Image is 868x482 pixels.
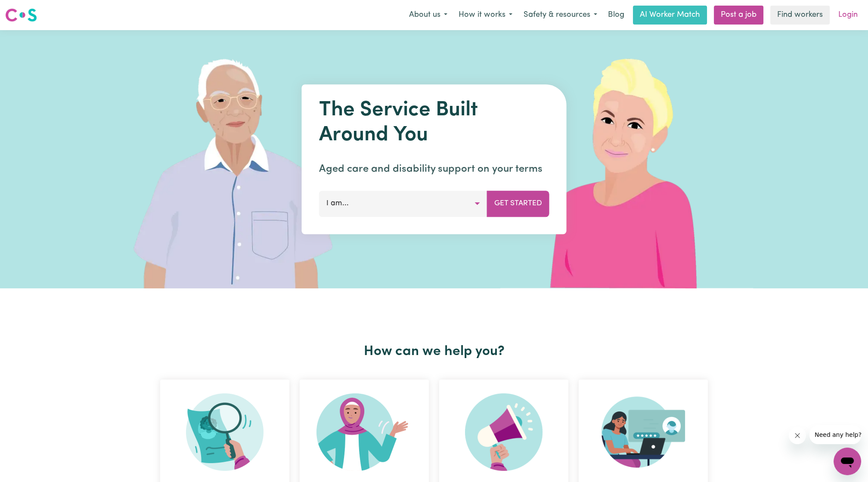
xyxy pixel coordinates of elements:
[518,6,603,24] button: Safety & resources
[319,98,549,148] h1: The Service Built Around You
[319,191,487,216] button: I am...
[186,393,263,471] img: Search
[834,448,861,475] iframe: Button to launch messaging window
[5,5,37,25] a: Careseekers logo
[633,6,707,25] a: AI Worker Match
[789,427,806,444] iframe: Close message
[453,6,518,24] button: How it works
[833,6,863,25] a: Login
[5,6,52,13] span: Need any help?
[601,393,685,471] img: Provider
[465,393,542,471] img: Refer
[603,6,629,25] a: Blog
[487,191,549,216] button: Get Started
[316,393,412,471] img: Become Worker
[770,6,830,25] a: Find workers
[714,6,763,25] a: Post a job
[809,425,861,444] iframe: Message from company
[5,7,37,23] img: Careseekers logo
[155,343,713,360] h2: How can we help you?
[319,161,549,177] p: Aged care and disability support on your terms
[403,6,453,24] button: About us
